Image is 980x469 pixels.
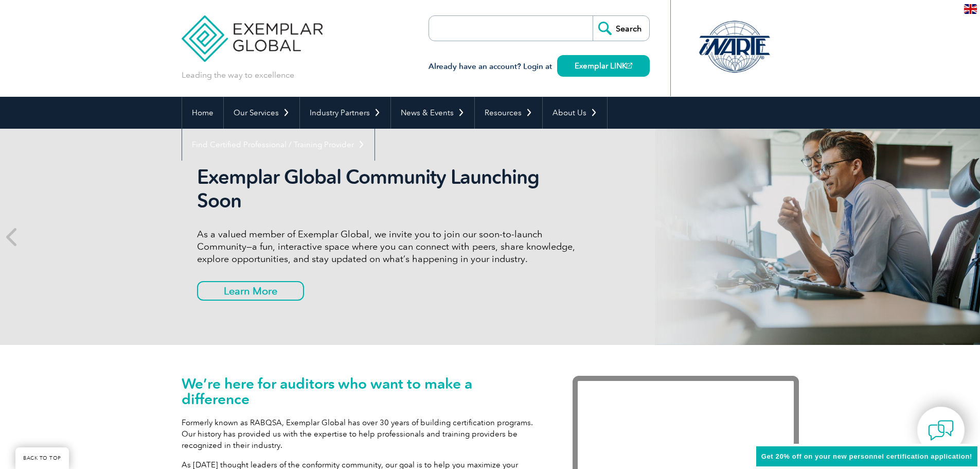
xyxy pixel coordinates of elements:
[391,97,474,129] a: News & Events
[182,70,294,81] p: Leading the way to excellence
[300,97,390,129] a: Industry Partners
[182,129,375,161] a: Find Certified Professional / Training Provider
[475,97,542,129] a: Resources
[182,376,542,407] h1: We’re here for auditors who want to make a difference
[928,418,954,443] img: contact-chat.png
[543,97,607,129] a: About Us
[429,60,650,73] h3: Already have an account? Login at
[182,97,223,129] a: Home
[182,417,542,451] p: Formerly known as RABQSA, Exemplar Global has over 30 years of building certification programs. O...
[197,281,304,301] a: Learn More
[761,453,972,460] span: Get 20% off on your new personnel certification application!
[627,63,632,68] img: open_square.png
[197,228,583,265] p: As a valued member of Exemplar Global, we invite you to join our soon-to-launch Community—a fun, ...
[224,97,299,129] a: Our Services
[593,16,649,41] input: Search
[15,447,69,469] a: BACK TO TOP
[197,165,583,213] h2: Exemplar Global Community Launching Soon
[964,4,977,14] img: en
[557,55,650,77] a: Exemplar LINK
